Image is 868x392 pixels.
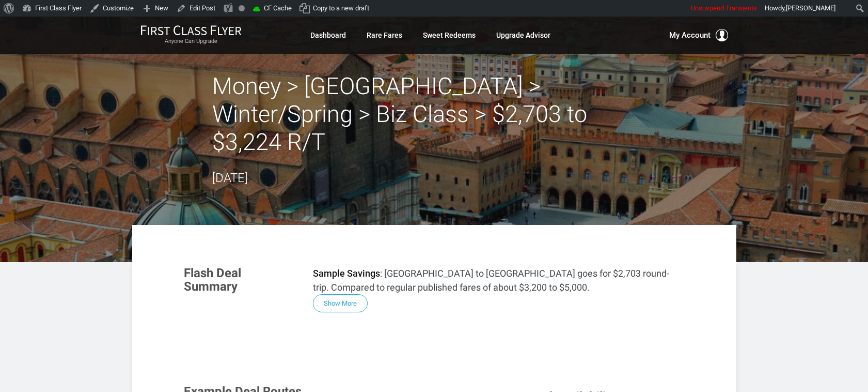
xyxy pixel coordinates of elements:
small: Anyone Can Upgrade [140,38,242,45]
h2: Money > [GEOGRAPHIC_DATA] > Winter/Spring > Biz Class > $2,703 to $3,224 R/T [212,72,656,156]
a: Sweet Redeems [423,26,476,44]
time: [DATE] [212,171,248,185]
span: [PERSON_NAME] [786,4,835,12]
button: Show More [313,294,368,312]
span: Unsuspend Transients [691,4,757,12]
a: Rare Fares [367,26,402,44]
p: : [GEOGRAPHIC_DATA] to [GEOGRAPHIC_DATA] goes for $2,703 round-trip. Compared to regular publishe... [313,266,685,294]
button: My Account [669,29,728,41]
strong: Sample Savings [313,268,380,279]
span: My Account [669,29,711,41]
img: First Class Flyer [140,25,242,36]
h3: Flash Deal Summary [184,266,297,294]
a: First Class FlyerAnyone Can Upgrade [140,25,242,46]
a: Dashboard [310,26,346,44]
a: Upgrade Advisor [496,26,550,44]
